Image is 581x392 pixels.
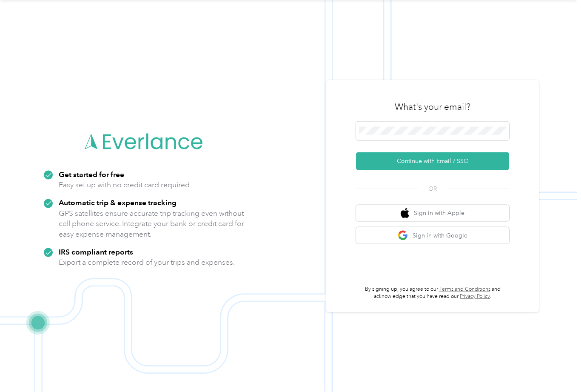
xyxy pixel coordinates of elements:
[59,247,133,256] strong: IRS compliant reports
[59,180,190,190] p: Easy set up with no credit card required
[356,205,509,222] button: apple logoSign in with Apple
[398,230,408,241] img: google logo
[356,227,509,244] button: google logoSign in with Google
[59,257,235,268] p: Export a complete record of your trips and expenses.
[356,286,509,300] p: By signing up, you agree to our and acknowledge that you have read our .
[59,198,177,207] strong: Automatic trip & expense tracking
[418,184,447,193] span: OR
[460,293,490,300] a: Privacy Policy
[439,286,490,292] a: Terms and Conditions
[356,152,509,170] button: Continue with Email / SSO
[59,170,124,179] strong: Get started for free
[395,101,470,113] h3: What's your email?
[59,208,245,240] p: GPS satellites ensure accurate trip tracking even without cell phone service. Integrate your bank...
[401,208,409,219] img: apple logo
